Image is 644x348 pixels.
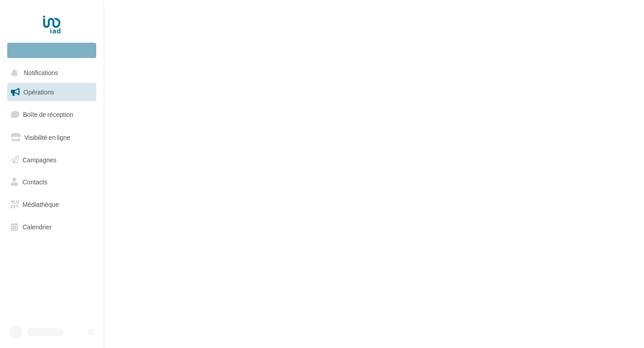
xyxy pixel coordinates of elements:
[23,88,54,96] span: Opérations
[5,195,98,214] a: Médiathèque
[5,128,98,147] a: Visibilité en ligne
[23,111,73,118] span: Boîte de réception
[24,69,58,77] span: Notifications
[24,134,70,141] span: Visibilité en ligne
[22,178,47,186] span: Contacts
[5,151,98,170] a: Campagnes
[5,105,98,124] a: Boîte de réception
[7,43,96,58] div: Nouvelle campagne
[5,218,98,236] a: Calendrier
[5,83,98,102] a: Opérations
[5,173,98,192] a: Contacts
[22,223,52,231] span: Calendrier
[22,201,59,208] span: Médiathèque
[22,156,57,163] span: Campagnes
